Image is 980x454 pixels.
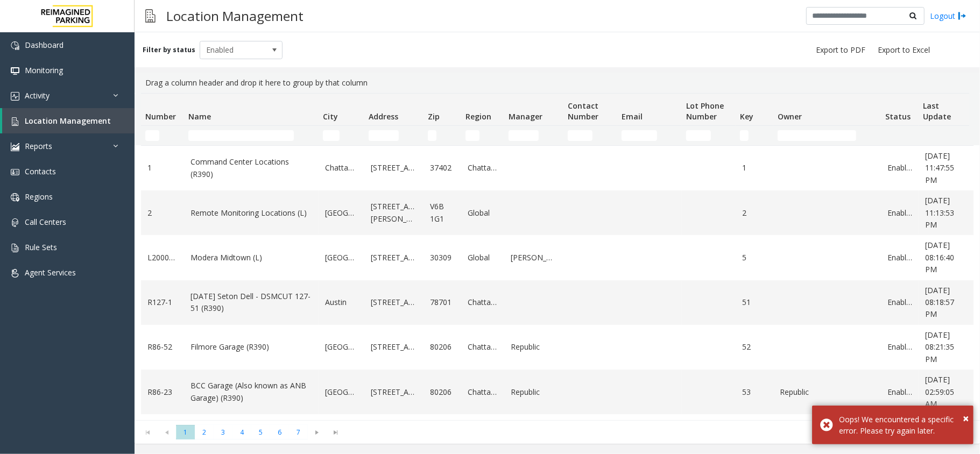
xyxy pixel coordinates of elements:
img: 'icon' [11,168,19,176]
a: Command Center Locations (R390) [191,156,312,180]
a: Location Management [2,108,135,133]
button: Export to PDF [812,42,870,58]
td: Contact Number Filter [563,126,617,145]
span: City [323,111,338,122]
a: [DATE] 11:47:55 PM [925,150,966,186]
span: Page 1 [176,425,195,439]
td: Address Filter [364,126,424,145]
a: [DATE] 08:21:35 PM [925,329,966,365]
span: Page 3 [214,425,232,439]
span: Rule Sets [25,242,57,252]
span: [DATE] 11:47:55 PM [925,151,954,185]
th: Status [881,94,919,126]
img: 'icon' [11,92,19,101]
input: Lot Phone Number Filter [686,130,711,141]
div: Oops! We encountered a specific error. Please try again later. [839,414,965,436]
img: 'icon' [11,269,19,278]
span: Page 4 [232,425,251,439]
input: Region Filter [466,130,480,141]
span: [DATE] 08:16:40 PM [925,240,954,274]
input: Name Filter [188,130,294,141]
img: 'icon' [11,41,19,50]
span: Agent Services [25,267,76,278]
a: Republic [511,386,557,398]
a: [DATE] 08:18:57 PM [925,285,966,321]
a: V6B 1G1 [430,201,455,225]
a: [PERSON_NAME] [511,252,557,264]
input: Key Filter [740,130,749,141]
span: Page 2 [195,425,214,439]
span: Email [622,111,643,122]
a: Republic [511,341,557,353]
a: Chattanooga [468,386,498,398]
td: Owner Filter [773,126,881,145]
input: Owner Filter [778,130,856,141]
td: City Filter [319,126,364,145]
button: Export to Excel [873,42,934,58]
td: Lot Phone Number Filter [682,126,736,145]
a: Modera Midtown (L) [191,252,312,264]
kendo-pager-info: 1 - 20 of 127 items [352,428,969,437]
span: Owner [778,111,802,122]
a: 2 [147,207,178,219]
a: 37402 [430,162,455,174]
a: Logout [930,10,967,22]
td: Email Filter [617,126,682,145]
span: Monitoring [25,65,63,75]
span: Zip [428,111,440,122]
a: L20000500 [147,252,178,264]
input: Contact Number Filter [568,130,593,141]
img: 'icon' [11,244,19,252]
td: Status Filter [881,126,919,145]
input: Manager Filter [509,130,539,141]
a: Global [468,252,498,264]
a: 53 [742,386,767,398]
span: Location Management [25,116,111,126]
span: × [963,411,969,425]
a: [GEOGRAPHIC_DATA] [325,207,358,219]
span: Export to PDF [816,45,865,55]
a: Remote Monitoring Locations (L) [191,207,312,219]
a: [DATE] 11:13:53 PM [925,195,966,231]
span: Go to the next page [310,428,325,437]
span: Key [740,111,753,122]
span: Page 5 [251,425,270,439]
div: Drag a column header and drop it here to group by that column [141,73,974,93]
span: Dashboard [25,40,64,50]
span: Name [188,111,211,122]
img: 'icon' [11,117,19,126]
td: Last Update Filter [919,126,972,145]
a: 52 [742,341,767,353]
td: Zip Filter [424,126,461,145]
a: [STREET_ADDRESS] [371,296,417,308]
button: Close [963,410,969,427]
a: R86-23 [147,386,178,398]
a: [GEOGRAPHIC_DATA] [325,341,358,353]
a: [DATE] 08:16:40 PM [925,239,966,275]
span: Page 6 [270,425,289,439]
span: Reports [25,141,52,151]
span: Address [369,111,398,122]
a: Chattanooga [468,296,498,308]
a: Global [468,207,498,219]
span: Call Centers [25,217,66,227]
a: 1 [742,162,767,174]
span: Lot Phone Number [686,101,724,122]
a: Enabled [887,341,912,353]
span: Contacts [25,166,56,176]
a: [STREET_ADDRESS] [371,252,417,264]
a: Chattanooga [325,162,358,174]
span: [DATE] 11:13:53 PM [925,195,954,230]
span: Enabled [200,41,266,59]
td: Key Filter [736,126,773,145]
a: Enabled [887,386,912,398]
input: Zip Filter [428,130,436,141]
a: 30309 [430,252,455,264]
a: Republic [780,386,875,398]
a: 78701 [430,296,455,308]
a: R127-1 [147,296,178,308]
a: [STREET_ADDRESS] [371,162,417,174]
span: Last Update [923,101,951,122]
a: [STREET_ADDRESS] [371,341,417,353]
a: 51 [742,296,767,308]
